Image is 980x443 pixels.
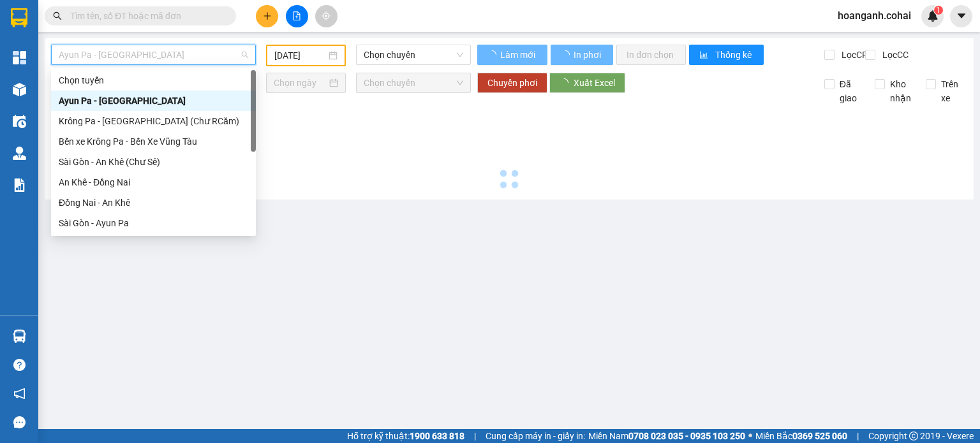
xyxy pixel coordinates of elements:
[410,431,464,441] strong: 1900 633 818
[936,77,967,105] span: Trên xe
[934,6,943,15] sup: 1
[347,429,464,443] span: Hỗ trợ kỹ thuật:
[13,83,26,96] img: warehouse-icon
[51,70,256,91] div: Chọn tuyến
[715,48,754,62] span: Thống kê
[551,45,613,65] button: In phơi
[792,431,847,441] strong: 0369 525 060
[53,11,62,20] span: search
[59,175,248,189] div: An Khê - Đồng Nai
[59,94,248,108] div: Ayun Pa - [GEOGRAPHIC_DATA]
[909,432,918,440] span: copyright
[857,429,859,443] span: |
[59,196,248,210] div: Đồng Nai - An Khê
[748,433,752,439] span: ⚪️
[256,5,278,27] button: plus
[315,5,338,27] button: aim
[956,10,967,22] span: caret-down
[51,131,256,152] div: Bến xe Krông Pa - Bến Xe Vũng Tàu
[292,11,301,20] span: file-add
[11,8,27,27] img: logo-vxr
[950,5,972,27] button: caret-down
[364,45,464,64] span: Chọn chuyến
[689,45,764,65] button: bar-chartThống kê
[70,9,221,23] input: Tìm tên, số ĐT hoặc mã đơn
[549,73,625,93] button: Xuất Excel
[59,134,248,149] div: Bến xe Krông Pa - Bến Xe Vũng Tàu
[574,48,603,62] span: In phơi
[13,330,26,343] img: warehouse-icon
[699,50,710,61] span: bar-chart
[13,115,26,128] img: warehouse-icon
[263,11,272,20] span: plus
[286,5,308,27] button: file-add
[13,51,26,64] img: dashboard-icon
[13,147,26,160] img: warehouse-icon
[828,8,921,24] span: hoanganh.cohai
[59,45,248,64] span: Ayun Pa - Sài Gòn
[628,431,745,441] strong: 0708 023 035 - 0935 103 250
[487,50,498,59] span: loading
[477,73,547,93] button: Chuyển phơi
[835,77,866,105] span: Đã giao
[322,11,330,20] span: aim
[59,155,248,169] div: Sài Gòn - An Khê (Chư Sê)
[51,152,256,172] div: Sài Gòn - An Khê (Chư Sê)
[877,48,910,62] span: Lọc CC
[561,50,572,59] span: loading
[59,73,248,87] div: Chọn tuyến
[59,114,248,128] div: Krông Pa - [GEOGRAPHIC_DATA] (Chư RCăm)
[927,10,939,22] img: icon-new-feature
[616,45,686,65] button: In đơn chọn
[936,6,940,15] span: 1
[477,45,547,65] button: Làm mới
[59,216,248,230] div: Sài Gòn - Ayun Pa
[13,359,26,371] span: question-circle
[51,192,256,213] div: Đồng Nai - An Khê
[755,429,847,443] span: Miền Bắc
[836,48,870,62] span: Lọc CR
[500,48,537,62] span: Làm mới
[274,48,325,62] input: 13/10/2025
[51,111,256,131] div: Krông Pa - Sài Gòn (Chư RCăm)
[274,76,326,90] input: Chọn ngày
[13,178,26,192] img: solution-icon
[885,77,916,105] span: Kho nhận
[364,73,464,92] span: Chọn chuyến
[486,429,585,443] span: Cung cấp máy in - giấy in:
[51,91,256,111] div: Ayun Pa - Sài Gòn
[13,416,26,428] span: message
[51,213,256,233] div: Sài Gòn - Ayun Pa
[588,429,745,443] span: Miền Nam
[474,429,476,443] span: |
[51,172,256,192] div: An Khê - Đồng Nai
[13,388,26,400] span: notification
